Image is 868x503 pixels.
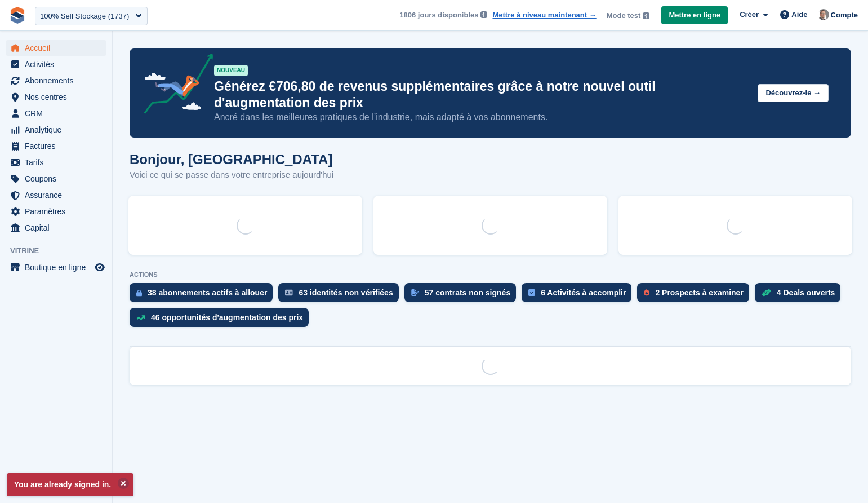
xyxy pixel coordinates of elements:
[130,152,333,167] h1: Bonjour, [GEOGRAPHIC_DATA]
[7,473,133,496] p: You are already signed in.
[10,245,112,257] span: Vitrine
[25,187,92,203] span: Assurance
[6,56,106,72] a: menu
[135,54,213,118] img: price-adjustments-announcement-icon-8257ccfd72463d97f412b2fc003d46551f7dbcb40ab6d574587a9cd5c0d94...
[25,73,92,89] span: Abonnements
[637,283,754,308] a: 2 Prospects à examiner
[214,65,248,76] div: NOUVEAU
[762,289,771,297] img: deal-1b604bf984904fb50ccaf53a9ad4b4a5d6e5aea283cecdc64d6e3604feb123c2.svg
[136,289,142,297] img: active_subscription_to_allocate_icon-d502201f5373d7db506a760aba3b589e785aa758c864c3986d89f69b8ff3...
[661,6,728,25] a: Mettre en ligne
[40,11,129,22] div: 100% Self Stockage (1737)
[25,122,92,138] span: Analytique
[643,12,649,19] img: icon-info-grey-7440780725fd019a000dd9b08b2336e03edf1995a4989e88bcd33f0948082b44.svg
[740,9,759,20] span: Créer
[25,155,92,170] span: Tarifs
[480,11,487,18] img: icon-info-grey-7440780725fd019a000dd9b08b2336e03edf1995a4989e88bcd33f0948082b44.svg
[6,105,106,121] a: menu
[399,10,478,21] span: 1806 jours disponibles
[404,283,522,308] a: 57 contrats non signés
[130,169,333,182] p: Voici ce qui se passe dans votre entreprise aujourd'hui
[777,288,835,297] div: 4 Deals ouverts
[607,10,641,21] span: Mode test
[6,138,106,154] a: menu
[791,9,807,20] span: Aide
[528,289,535,296] img: task-75834270c22a3079a89374b754ae025e5fb1db73e45f91037f5363f120a921f8.svg
[644,289,649,296] img: prospect-51fa495bee0391a8d652442698ab0144808aea92771e9ea1ae160a38d050c398.svg
[151,313,303,322] div: 46 opportunités d'augmentation des prix
[818,9,829,20] img: Sebastien Bonnier
[93,261,106,274] a: Boutique d'aperçu
[655,288,743,297] div: 2 Prospects à examiner
[522,283,637,308] a: 6 Activités à accomplir
[6,122,106,138] a: menu
[214,78,749,111] p: Générez €706,80 de revenus supplémentaires grâce à notre nouvel outil d'augmentation des prix
[6,220,106,236] a: menu
[25,220,92,236] span: Capital
[6,73,106,89] a: menu
[25,105,92,121] span: CRM
[6,89,106,105] a: menu
[25,171,92,187] span: Coupons
[411,289,419,296] img: contract_signature_icon-13c848040528278c33f63329250d36e43548de30e8caae1d1a13099fd9432cc5.svg
[130,271,851,279] p: ACTIONS
[148,288,267,297] div: 38 abonnements actifs à allouer
[541,288,626,297] div: 6 Activités à accomplir
[299,288,393,297] div: 63 identités non vérifiées
[6,187,106,203] a: menu
[758,84,829,103] button: Découvrez-le →
[9,7,26,24] img: stora-icon-8386f47178a22dfd0bd8f6a31ec36ba5ce8667c1dd55bd0f319d3a0aa187defe.svg
[214,111,749,123] p: Ancré dans les meilleures pratiques de l’industrie, mais adapté à vos abonnements.
[278,283,404,308] a: 63 identités non vérifiées
[492,10,596,21] a: Mettre à niveau maintenant →
[25,259,92,275] span: Boutique en ligne
[130,283,278,308] a: 38 abonnements actifs à allouer
[285,289,293,296] img: verify_identity-adf6edd0f0f0b5bbfe63781bf79b02c33cf7c696d77639b501bdc392416b5a36.svg
[136,315,145,320] img: price_increase_opportunities-93ffe204e8149a01c8c9dc8f82e8f89637d9d84a8eef4429ea346261dce0b2c0.svg
[25,56,92,72] span: Activités
[130,308,314,333] a: 46 opportunités d'augmentation des prix
[25,89,92,105] span: Nos centres
[25,204,92,219] span: Paramètres
[755,283,847,308] a: 4 Deals ouverts
[25,40,92,56] span: Accueil
[669,10,720,21] span: Mettre en ligne
[6,155,106,170] a: menu
[6,259,106,275] a: menu
[831,10,858,21] span: Compte
[425,288,510,297] div: 57 contrats non signés
[25,138,92,154] span: Factures
[6,40,106,56] a: menu
[6,204,106,219] a: menu
[6,171,106,187] a: menu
